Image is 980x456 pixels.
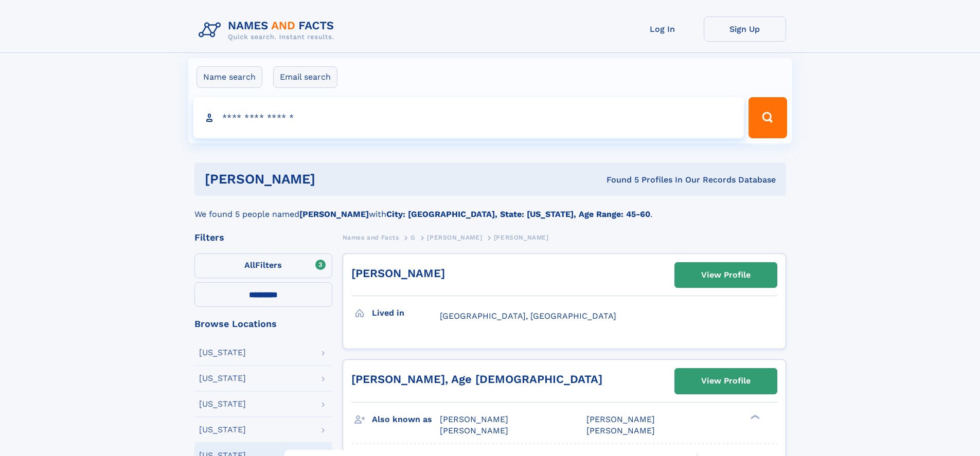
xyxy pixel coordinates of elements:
[704,16,786,42] a: Sign Up
[193,97,744,138] input: search input
[675,369,777,393] a: View Profile
[386,209,650,219] b: City: [GEOGRAPHIC_DATA], State: [US_STATE], Age Range: 45-60
[194,196,786,221] div: We found 5 people named with .
[299,209,369,219] b: [PERSON_NAME]
[199,374,246,382] div: [US_STATE]
[273,66,337,88] label: Email search
[427,231,482,244] a: [PERSON_NAME]
[194,16,343,44] img: Logo Names and Facts
[749,97,787,138] button: Search Button
[440,311,616,321] span: [GEOGRAPHIC_DATA], [GEOGRAPHIC_DATA]
[494,234,549,241] span: [PERSON_NAME]
[197,66,262,88] label: Name search
[194,319,332,329] div: Browse Locations
[701,369,751,393] div: View Profile
[701,263,751,287] div: View Profile
[205,173,461,186] h1: [PERSON_NAME]
[351,267,445,280] a: [PERSON_NAME]
[194,253,332,278] label: Filters
[351,373,602,386] a: [PERSON_NAME], Age [DEMOGRAPHIC_DATA]
[748,413,760,420] div: ❯
[194,233,332,242] div: Filters
[199,426,246,434] div: [US_STATE]
[427,234,482,241] span: [PERSON_NAME]
[621,16,704,42] a: Log In
[586,414,655,424] span: [PERSON_NAME]
[199,400,246,408] div: [US_STATE]
[461,174,776,186] div: Found 5 Profiles In Our Records Database
[372,304,440,322] h3: Lived in
[586,426,655,435] span: [PERSON_NAME]
[440,414,508,424] span: [PERSON_NAME]
[411,234,416,241] span: G
[411,231,416,244] a: G
[372,411,440,428] h3: Also known as
[675,263,777,287] a: View Profile
[440,426,508,435] span: [PERSON_NAME]
[244,260,255,270] span: All
[199,349,246,357] div: [US_STATE]
[343,231,399,244] a: Names and Facts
